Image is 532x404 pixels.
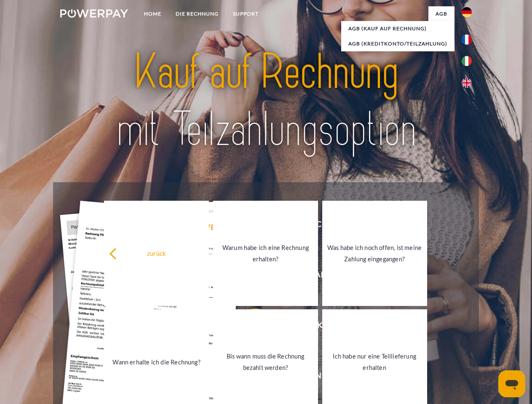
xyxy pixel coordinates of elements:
iframe: Schaltfläche zum Öffnen des Messaging-Fensters [498,370,525,397]
a: AGB (Kreditkonto/Teilzahlung) [341,36,454,51]
img: en [462,78,472,88]
img: it [462,56,472,66]
img: title-powerpay_de.svg [80,40,452,161]
div: Bis wann muss die Rechnung bezahlt werden? [218,351,313,373]
img: de [462,7,472,17]
a: agb [428,6,454,21]
a: DIE RECHNUNG [168,6,226,21]
img: logo-powerpay-white.svg [60,9,128,18]
div: Ich habe nur eine Teillieferung erhalten [327,351,422,373]
div: Wann erhalte ich die Rechnung? [109,356,204,367]
img: fr [462,35,472,45]
a: Home [137,6,168,21]
a: Was habe ich noch offen, ist meine Zahlung eingegangen? [322,201,427,306]
a: SUPPORT [226,6,266,21]
div: zurück [109,247,204,259]
a: AGB (Kauf auf Rechnung) [341,21,454,36]
div: Was habe ich noch offen, ist meine Zahlung eingegangen? [327,242,422,265]
div: Warum habe ich eine Rechnung erhalten? [218,242,313,265]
